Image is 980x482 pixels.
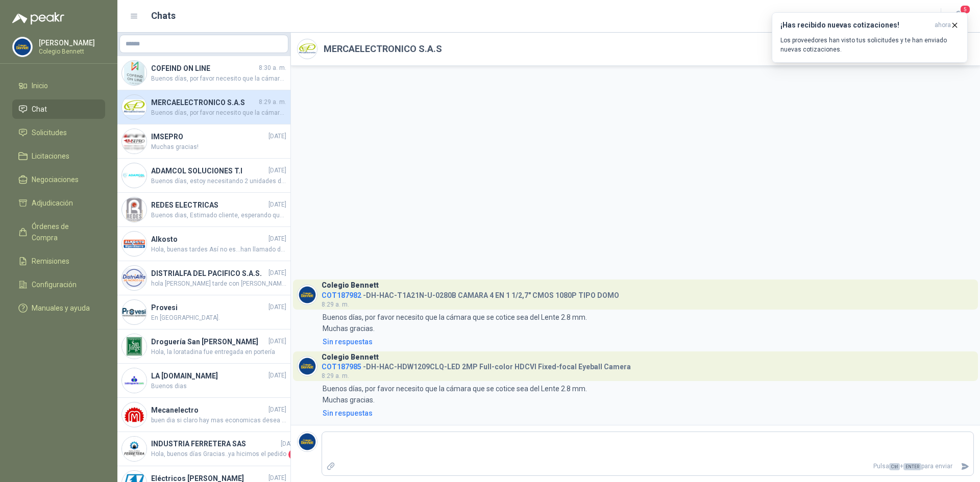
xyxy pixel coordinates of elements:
[298,432,317,451] img: Company Logo
[323,408,373,419] div: Sin respuestas
[323,383,587,405] p: Buenos días, por favor necesito que la cámara que se cotice sea del Lente 2.8 mm. Muchas gracias.
[151,313,286,323] span: En [GEOGRAPHIC_DATA].
[268,268,286,278] span: [DATE]
[32,174,79,185] span: Negociaciones
[298,285,317,305] img: Company Logo
[122,437,146,461] img: Company Logo
[12,217,105,247] a: Órdenes de Compra
[12,193,105,213] a: Adjudicación
[122,129,146,154] img: Company Logo
[32,80,48,91] span: Inicio
[151,382,286,391] span: Buenos dias
[151,142,286,152] span: Muchas gracias!
[268,234,286,244] span: [DATE]
[259,63,286,73] span: 8:30 a. m.
[268,371,286,380] span: [DATE]
[780,21,930,30] h3: ¡Has recibido nuevas cotizaciones!
[32,127,67,138] span: Solicitudes
[298,39,317,59] img: Company Logo
[151,302,266,313] h4: Provesi
[13,37,32,57] img: Company Logo
[117,124,290,159] a: Company LogoIMSEPRO[DATE]Muchas gracias!
[298,357,317,376] img: Company Logo
[288,449,299,460] span: 1
[151,449,286,460] span: Hola, buenos días Gracias..ya hicimos el pedido
[780,36,959,54] p: Los proveedores han visto tus solicitudes y te han enviado nuevas cotizaciones.
[122,266,146,290] img: Company Logo
[12,251,105,271] a: Remisiones
[322,354,379,360] h3: Colegio Bennett
[151,108,286,118] span: Buenos días, por favor necesito que la cámara que se cotice sea del Lente 2.8 mm. Muchas gracias.
[117,295,290,329] a: Company LogoProvesi[DATE]En [GEOGRAPHIC_DATA].
[122,61,146,85] img: Company Logo
[268,132,286,141] span: [DATE]
[122,402,146,427] img: Company Logo
[322,283,379,288] h3: Colegio Bennett
[32,104,47,115] span: Chat
[321,336,974,347] a: Sin respuestas
[322,372,349,379] span: 8:29 a. m.
[117,329,290,364] a: Company LogoDroguería San [PERSON_NAME][DATE]Hola, la loratadina fue entregada en portería
[117,193,290,227] a: Company LogoREDES ELECTRICAS[DATE]Buenos dias, Estimado cliente, esperando que se encuentre bien,...
[12,146,105,166] a: Licitaciones
[151,268,266,279] h4: DISTRIALFA DEL PACIFICO S.A.S.
[12,99,105,119] a: Chat
[117,398,290,432] a: Company LogoMecanelectro[DATE]buen dia si claro hay mas economicas desea que le cotice una mas ec...
[117,261,290,295] a: Company LogoDISTRIALFA DEL PACIFICO S.A.S.[DATE]hola [PERSON_NAME] tarde con [PERSON_NAME]
[12,170,105,189] a: Negociaciones
[151,336,266,347] h4: Droguería San [PERSON_NAME]
[12,12,64,24] img: Logo peakr
[281,439,299,449] span: [DATE]
[32,197,73,209] span: Adjudicación
[12,76,105,95] a: Inicio
[323,312,587,334] p: Buenos días, por favor necesito que la cámara que se cotice sea del Lente 2.8 mm. Muchas gracias.
[151,176,286,186] span: Buenos días, estoy necesitando 2 unidades de disco SK Hynix SSD M.2 256 GB NVMe PCIe de estas mis...
[151,74,286,84] span: Buenos días, por favor necesito que la cámara que se cotice sea del Lente 2.8 mm. Muchas gracias.
[117,432,290,466] a: Company LogoINDUSTRIA FERRETERA SAS[DATE]Hola, buenos días Gracias..ya hicimos el pedido1
[12,275,105,294] a: Configuración
[322,301,349,308] span: 8:29 a. m.
[122,334,146,359] img: Company Logo
[322,363,361,371] span: COT187985
[935,21,951,30] span: ahora
[39,39,103,46] p: [PERSON_NAME]
[122,95,146,119] img: Company Logo
[117,56,290,90] a: Company LogoCOFEIND ON LINE8:30 a. m.Buenos días, por favor necesito que la cámara que se cotice ...
[324,42,442,56] h2: MERCAELECTRONICO S.A.S
[322,360,631,370] h4: - DH-HAC-HDW1209CLQ-LED 2MP Full-color HDCVI Fixed-focal Eyeball Camera
[957,458,973,475] button: Enviar
[39,48,103,55] p: Colegio Bennett
[151,279,286,289] span: hola [PERSON_NAME] tarde con [PERSON_NAME]
[32,150,69,162] span: Licitaciones
[322,289,619,298] h4: - DH-HAC-T1A21N-U-0280B CAMARA 4 EN 1 1/2,7" CMOS 1080P TIPO DOMO
[151,234,266,245] h4: Alkosto
[32,302,90,314] span: Manuales y ayuda
[949,7,968,26] button: 5
[151,165,266,176] h4: ADAMCOL SOLUCIONES T.I
[903,463,921,470] span: ENTER
[960,5,971,14] span: 5
[268,302,286,312] span: [DATE]
[151,63,257,74] h4: COFEIND ON LINE
[122,368,146,393] img: Company Logo
[32,256,69,267] span: Remisiones
[151,404,266,416] h4: Mecanelectro
[259,97,286,107] span: 8:29 a. m.
[151,97,257,108] h4: MERCAELECTRONICO S.A.S
[117,90,290,124] a: Company LogoMERCAELECTRONICO S.A.S8:29 a. m.Buenos días, por favor necesito que la cámara que se ...
[151,438,279,449] h4: INDUSTRIA FERRETERA SAS
[122,232,146,256] img: Company Logo
[323,336,373,347] div: Sin respuestas
[268,166,286,175] span: [DATE]
[151,131,266,142] h4: IMSEPRO
[151,245,286,255] span: Hola, buenas tardes Así no es...han llamado desde el [DATE] a confirmar la dirección y siempre le...
[32,221,95,243] span: Órdenes de Compra
[151,9,176,23] h1: Chats
[151,347,286,357] span: Hola, la loratadina fue entregada en portería
[321,408,974,419] a: Sin respuestas
[122,300,146,324] img: Company Logo
[12,123,105,142] a: Solicitudes
[117,227,290,261] a: Company LogoAlkosto[DATE]Hola, buenas tardes Así no es...han llamado desde el [DATE] a confirmar ...
[117,364,290,398] a: Company LogoLA [DOMAIN_NAME][DATE]Buenos dias
[268,337,286,346] span: [DATE]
